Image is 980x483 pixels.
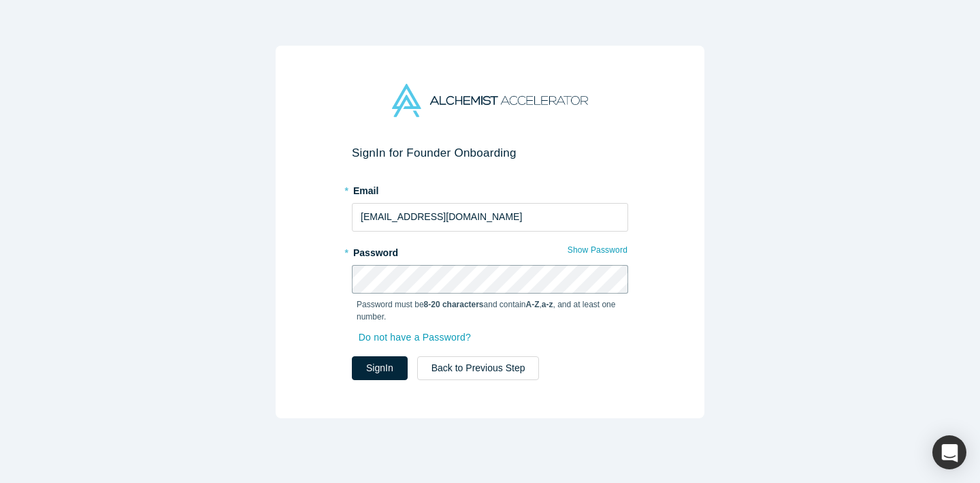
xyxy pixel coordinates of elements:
p: Password must be and contain , , and at least one number. [357,298,623,323]
button: SignIn [352,356,408,380]
button: Back to Previous Step [417,356,540,380]
h2: Sign In for Founder Onboarding [352,146,628,160]
button: Show Password [567,241,628,259]
a: Do not have a Password? [357,326,485,349]
label: Password [352,241,628,260]
label: Email [352,179,628,198]
strong: 8-20 characters [424,300,484,309]
img: Alchemist Accelerator Logo [392,84,588,117]
strong: a-z [542,300,553,309]
strong: A-Z [526,300,540,309]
